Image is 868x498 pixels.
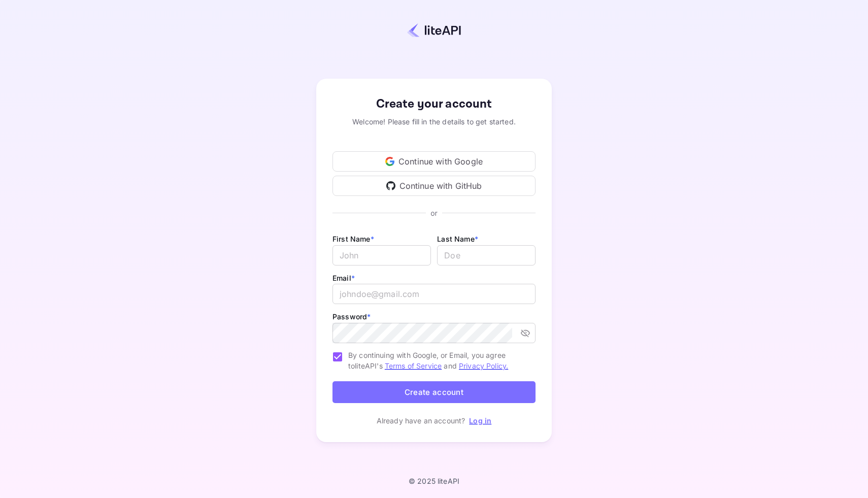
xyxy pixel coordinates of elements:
[332,151,536,172] div: Continue with Google
[332,116,536,127] div: Welcome! Please fill in the details to get started.
[469,416,491,425] a: Log in
[385,361,442,370] a: Terms of Service
[437,235,478,243] label: Last Name
[332,312,371,321] label: Password
[332,274,355,282] label: Email
[409,477,459,485] p: © 2025 liteAPI
[332,381,536,403] button: Create account
[348,350,527,371] span: By continuing with Google, or Email, you agree to liteAPI's and
[459,361,508,370] a: Privacy Policy.
[332,284,536,304] input: johndoe@gmail.com
[332,245,431,265] input: John
[437,245,536,265] input: Doe
[332,176,536,196] div: Continue with GitHub
[516,324,535,342] button: toggle password visibility
[332,235,374,243] label: First Name
[332,95,536,113] div: Create your account
[377,415,465,426] p: Already have an account?
[407,23,461,38] img: liteapi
